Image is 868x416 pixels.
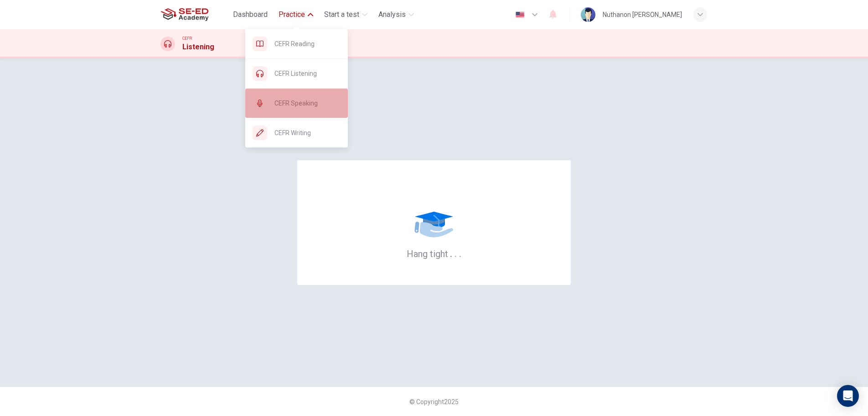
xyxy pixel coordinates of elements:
[514,11,526,18] img: en
[160,5,208,24] img: SE-ED Academy logo
[454,245,457,260] h6: .
[274,68,341,79] span: CEFR Listening
[274,98,341,109] span: CEFR Speaking
[182,35,192,42] span: CEFR
[275,6,317,23] button: Practice
[274,38,341,49] span: CEFR Reading
[245,89,348,118] div: CEFR Speaking
[449,245,453,260] h6: .
[407,247,462,259] h6: Hang tight
[274,127,341,138] span: CEFR Writing
[375,6,418,23] button: Analysis
[378,9,406,20] span: Analysis
[229,6,271,23] button: Dashboard
[581,7,595,22] img: Profile picture
[459,245,462,260] h6: .
[837,385,859,407] div: Open Intercom Messenger
[320,6,371,23] button: Start a test
[324,9,359,20] span: Start a test
[245,29,348,58] div: CEFR Reading
[182,42,214,53] h1: Listening
[603,9,682,20] div: Nuthanon [PERSON_NAME]
[409,398,459,405] span: © Copyright 2025
[245,118,348,147] div: CEFR Writing
[160,5,229,24] a: SE-ED Academy logo
[233,9,268,20] span: Dashboard
[279,9,305,20] span: Practice
[245,59,348,88] div: CEFR Listening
